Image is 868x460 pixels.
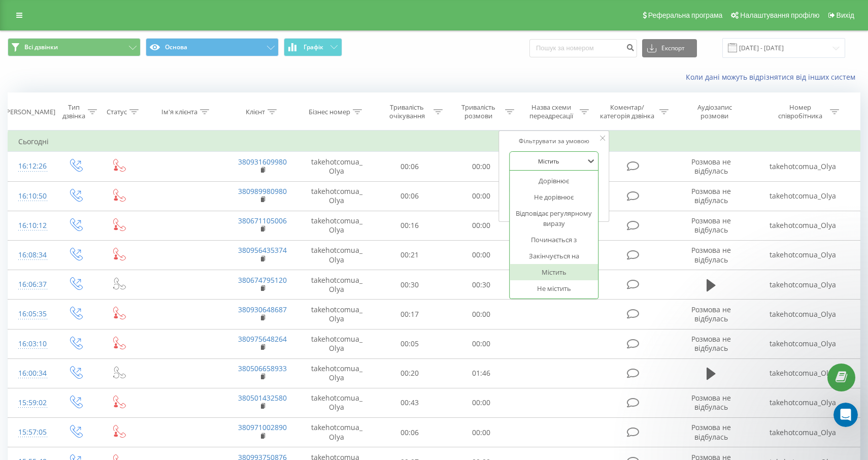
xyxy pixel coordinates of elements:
div: 16:08:34 [18,245,44,265]
input: Пошук за номером [529,39,637,57]
a: 380989980980 [238,186,287,196]
td: 01:46 [445,358,517,388]
td: takehotcomua_Olya [299,388,374,417]
span: Графік [304,44,323,51]
span: Розмова не відбулась [691,245,731,264]
div: 16:05:35 [18,304,44,324]
div: Закінчується на [510,248,598,264]
td: takehotcomua_Olya [746,270,860,300]
a: 380931609980 [238,157,287,167]
td: takehotcomua_Olya [299,329,374,358]
a: 380956435374 [238,245,287,255]
td: 00:00 [445,181,517,211]
td: takehotcomua_Olya [299,181,374,211]
span: Вихід [837,11,854,19]
a: 380501432580 [238,393,287,403]
td: 00:06 [374,181,445,211]
td: 00:16 [374,211,445,240]
td: takehotcomua_Olya [299,270,374,300]
div: Дорівнює [510,173,598,189]
div: 16:12:26 [18,156,44,176]
span: Розмова не відбулась [691,157,731,176]
div: 16:00:34 [18,364,44,383]
div: Не дорівнює [510,189,598,205]
div: 15:59:02 [18,393,44,413]
td: takehotcomua_Olya [299,358,374,388]
button: Всі дзвінки [8,38,141,56]
div: Тип дзвінка [62,103,85,120]
div: Не містить [510,280,598,297]
a: 380506658933 [238,364,287,373]
a: 380674795120 [238,275,287,285]
div: Номер співробітника [773,103,827,120]
button: Графік [284,38,342,56]
button: Основа [146,38,279,56]
td: takehotcomua_Olya [299,240,374,270]
td: 00:00 [445,240,517,270]
div: Статус [107,108,127,116]
a: 380975648264 [238,334,287,344]
div: Фільтрувати за умовою [510,136,599,146]
div: 16:06:37 [18,275,44,294]
td: takehotcomua_Olya [746,358,860,388]
span: Розмова не відбулась [691,334,731,353]
td: 00:00 [445,388,517,417]
div: Ім'я клієнта [161,108,197,116]
td: takehotcomua_Olya [746,240,860,270]
td: 00:00 [445,329,517,358]
td: takehotcomua_Olya [299,300,374,329]
div: 16:10:50 [18,186,44,206]
td: takehotcomua_Olya [299,152,374,181]
a: 380971002890 [238,422,287,432]
td: takehotcomua_Olya [299,418,374,447]
a: Коли дані можуть відрізнятися вiд інших систем [686,72,860,82]
div: 15:57:05 [18,422,44,442]
td: takehotcomua_Olya [746,181,860,211]
div: Аудіозапис розмови [686,103,743,120]
div: Назва схеми переадресації [526,103,577,120]
td: 00:30 [374,270,445,300]
span: Реферальна програма [648,11,723,19]
a: 380671105006 [238,216,287,225]
div: Тривалість очікування [383,103,431,120]
div: Починається з [510,232,598,248]
td: 00:17 [374,300,445,329]
td: 00:00 [445,152,517,181]
span: Розмова не відбулась [691,186,731,205]
span: Розмова не відбулась [691,305,731,323]
div: 16:10:12 [18,216,44,236]
td: 00:06 [374,418,445,447]
td: takehotcomua_Olya [746,329,860,358]
td: 00:30 [445,270,517,300]
td: 00:06 [374,152,445,181]
div: Клієнт [246,108,265,116]
td: 00:43 [374,388,445,417]
td: 00:00 [445,300,517,329]
td: 00:00 [445,211,517,240]
button: Експорт [642,39,697,57]
div: 16:03:10 [18,334,44,354]
span: Розмова не відбулась [691,422,731,441]
td: takehotcomua_Olya [746,152,860,181]
div: Коментар/категорія дзвінка [597,103,657,120]
td: takehotcomua_Olya [746,388,860,417]
span: Налаштування профілю [740,11,819,19]
td: takehotcomua_Olya [746,211,860,240]
a: 380930648687 [238,305,287,314]
div: Тривалість розмови [454,103,503,120]
span: Розмова не відбулась [691,393,731,412]
td: 00:21 [374,240,445,270]
div: Містить [510,264,598,280]
div: Бізнес номер [309,108,350,116]
td: Сьогодні [8,132,860,152]
span: Всі дзвінки [24,43,58,51]
td: takehotcomua_Olya [746,418,860,447]
td: 00:00 [445,418,517,447]
iframe: Intercom live chat [833,403,858,427]
div: [PERSON_NAME] [4,108,55,116]
span: Розмова не відбулась [691,216,731,235]
td: 00:05 [374,329,445,358]
td: 00:20 [374,358,445,388]
div: Відповідає регулярному виразу [510,205,598,232]
td: takehotcomua_Olya [299,211,374,240]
